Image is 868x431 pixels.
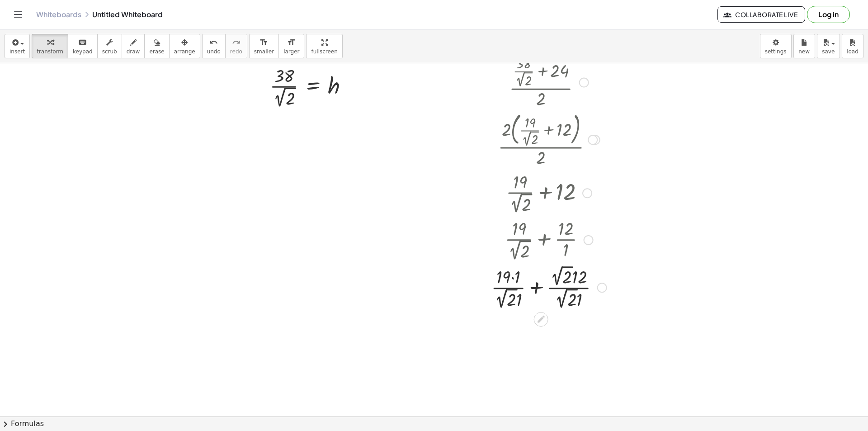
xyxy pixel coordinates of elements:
[717,6,805,23] button: Collaborate Live
[760,34,792,58] button: settings
[102,48,117,55] span: scrub
[793,34,815,58] button: new
[5,34,30,58] button: insert
[817,34,840,58] button: save
[283,48,299,55] span: larger
[287,37,296,48] i: format_size
[278,34,304,58] button: format_sizelarger
[225,34,247,58] button: redoredo
[209,37,218,48] i: undo
[249,34,279,58] button: format_sizesmaller
[254,48,274,55] span: smaller
[842,34,863,58] button: load
[144,34,169,58] button: erase
[798,48,810,55] span: new
[78,37,87,48] i: keyboard
[37,48,63,55] span: transform
[149,48,164,55] span: erase
[232,37,241,48] i: redo
[97,34,122,58] button: scrub
[230,48,242,55] span: redo
[311,48,337,55] span: fullscreen
[725,10,797,19] span: Collaborate Live
[9,48,25,55] span: insert
[534,312,548,327] div: Edit math
[306,34,342,58] button: fullscreen
[207,48,221,55] span: undo
[847,48,859,55] span: load
[822,48,835,55] span: save
[174,48,195,55] span: arrange
[32,34,68,58] button: transform
[122,34,145,58] button: draw
[765,48,787,55] span: settings
[169,34,200,58] button: arrange
[127,48,140,55] span: draw
[68,34,98,58] button: keyboardkeypad
[259,37,268,48] i: format_size
[202,34,226,58] button: undoundo
[73,48,93,55] span: keypad
[807,6,850,23] button: Log in
[11,7,25,22] button: Toggle navigation
[36,10,81,19] a: Whiteboards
